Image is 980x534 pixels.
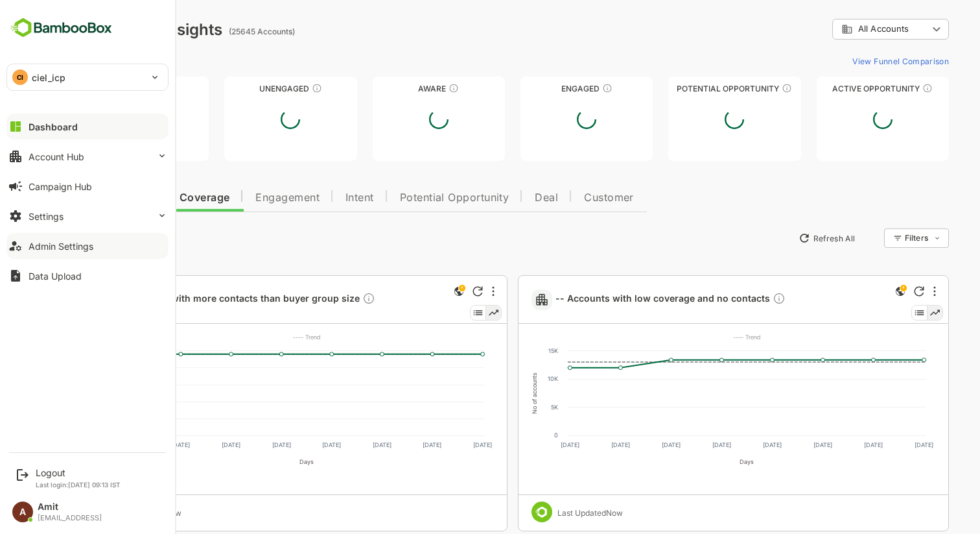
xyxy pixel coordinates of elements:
[888,286,891,297] div: More
[210,193,274,203] span: Engagement
[771,84,904,93] div: Active Opportunity
[38,514,102,522] div: [EMAIL_ADDRESS]
[29,181,92,192] div: Campaign Hub
[847,284,863,301] div: This is a global insight. Segment selection is not applicable for this view
[300,193,329,203] span: Intent
[62,381,73,388] text: 1.5K
[29,211,64,222] div: Settings
[227,441,246,448] text: [DATE]
[509,431,513,439] text: 0
[667,441,686,448] text: [DATE]
[503,347,513,354] text: 15K
[317,292,330,307] div: Description not present
[327,441,346,448] text: [DATE]
[6,143,169,169] button: Account Hub
[877,83,887,93] div: These accounts have open opportunities which might be at any of the Sales Stages
[66,364,73,371] text: 2K
[623,84,755,93] div: Potential Opportunity
[859,233,883,243] div: Filters
[736,83,747,93] div: These accounts are MQAs and can be passed on to Inside Sales
[29,121,78,132] div: Dashboard
[61,347,73,354] text: 2.5K
[118,83,128,93] div: These accounts have not been engaged with for a defined time period
[32,71,65,84] p: ciel_icp
[796,23,883,35] div: All Accounts
[768,441,787,448] text: [DATE]
[6,114,169,140] button: Dashboard
[355,193,464,203] span: Potential Opportunity
[6,263,169,289] button: Data Upload
[71,508,136,518] div: Last Updated Now
[31,84,163,93] div: Unreached
[44,193,184,203] span: Data Quality and Coverage
[406,284,421,301] div: This is a global insight. Segment selection is not applicable for this view
[717,441,736,448] text: [DATE]
[179,84,311,93] div: Unengaged
[12,69,28,85] div: CI
[31,226,126,250] button: New Insights
[62,415,73,422] text: 500
[566,441,585,448] text: [DATE]
[36,467,121,478] div: Logout
[506,404,513,411] text: 5K
[183,27,253,36] ag: (25645 Accounts)
[539,193,589,203] span: Customer
[248,334,275,341] text: ---- Trend
[694,458,708,465] text: Days
[747,228,815,249] button: Refresh All
[254,458,268,465] text: Days
[176,441,195,448] text: [DATE]
[447,286,449,297] div: More
[377,441,396,448] text: [DATE]
[38,502,102,513] div: Amit
[7,64,168,90] div: CIciel_icp
[489,193,513,203] span: Deal
[6,203,169,229] button: Settings
[403,83,414,93] div: These accounts have just entered the buying cycle and need further nurturing
[6,16,116,40] img: BambooboxFullLogoMark.5f36c76dfaba33ec1ec1367b70bb1252.svg
[819,441,837,448] text: [DATE]
[616,441,635,448] text: [DATE]
[6,173,169,199] button: Campaign Hub
[12,502,33,522] div: A
[69,292,335,307] a: -- Accounts with more contacts than buyer group sizeDescription not present
[427,286,437,297] div: Refresh
[869,286,879,297] div: Refresh
[67,398,73,405] text: 1K
[515,441,534,448] text: [DATE]
[266,83,277,93] div: These accounts have not shown enough engagement and need nurturing
[510,292,745,307] a: -- Accounts with low coverage and no contactsDescription not present
[688,334,716,341] text: ---- Trend
[36,481,121,489] p: Last login: [DATE] 09:13 IST
[802,51,904,71] button: View Funnel Comparison
[327,84,460,93] div: Aware
[29,271,82,282] div: Data Upload
[76,441,95,448] text: [DATE]
[502,375,513,382] text: 10K
[787,17,904,42] div: All Accounts
[858,226,904,250] div: Filters
[428,441,447,448] text: [DATE]
[510,292,740,307] span: -- Accounts with low coverage and no contacts
[29,241,93,252] div: Admin Settings
[557,83,567,93] div: These accounts are warm, further nurturing would qualify them to MQAs
[512,508,577,518] div: Last Updated Now
[31,20,177,39] div: Dashboard Insights
[475,84,607,93] div: Engaged
[29,151,84,162] div: Account Hub
[126,441,145,448] text: [DATE]
[869,441,888,448] text: [DATE]
[277,441,296,448] text: [DATE]
[69,431,73,439] text: 0
[6,233,169,259] button: Admin Settings
[44,372,51,414] text: No of accounts
[813,24,863,34] span: All Accounts
[69,292,330,307] span: -- Accounts with more contacts than buyer group size
[727,292,740,307] div: Description not present
[485,372,493,414] text: No of accounts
